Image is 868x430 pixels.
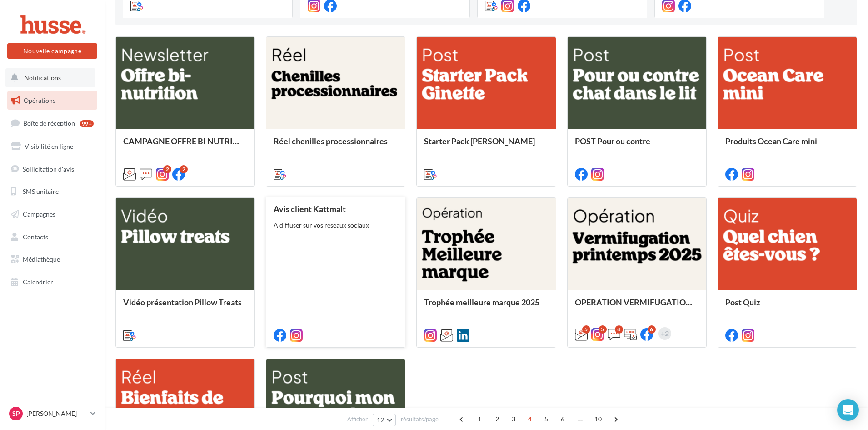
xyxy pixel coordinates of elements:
div: Post Quiz [725,298,849,316]
div: +2 [658,327,671,340]
div: Avis client Kattmalt [274,204,398,213]
span: Calendrier [23,278,53,286]
a: Médiathèque [5,250,99,269]
div: Réel chenilles processionnaires [274,137,398,155]
span: Contacts [23,233,48,241]
div: Vidéo présentation Pillow Treats [123,298,247,316]
span: 6 [555,412,570,426]
div: Trophée meilleure marque 2025 [424,298,548,316]
span: Opérations [24,96,55,104]
span: Sollicitation d'avis [23,165,74,172]
div: 99+ [80,120,94,127]
span: 12 [377,416,384,424]
span: Boîte de réception [23,119,75,127]
span: Médiathèque [23,255,60,263]
button: Notifications [5,68,95,87]
div: CAMPAGNE OFFRE BI NUTRITION [123,137,247,155]
span: ... [573,412,588,426]
div: Starter Pack [PERSON_NAME] [424,137,548,155]
span: 10 [591,412,606,426]
span: Visibilité en ligne [25,142,73,150]
span: 5 [539,412,554,426]
div: POST Pour ou contre [575,137,699,155]
span: 2 [490,412,504,426]
span: Notifications [24,74,61,81]
span: 1 [472,412,487,426]
a: Sollicitation d'avis [5,160,99,179]
a: Contacts [5,228,99,247]
div: 2 [163,165,171,173]
div: A diffuser sur vos réseaux sociaux [274,221,398,230]
div: 5 [599,325,607,334]
p: [PERSON_NAME] [26,409,87,418]
a: Sp [PERSON_NAME] [7,405,97,422]
a: Campagnes [5,205,99,224]
button: Nouvelle campagne [7,43,97,59]
a: Visibilité en ligne [5,137,99,156]
span: 3 [506,412,521,426]
a: Calendrier [5,273,99,292]
div: 2 [180,165,188,173]
span: 4 [523,412,537,426]
div: OPERATION VERMIFUGATION PRINTEMPS 2025 [575,298,699,316]
span: résultats/page [401,415,439,424]
a: Opérations [5,91,99,110]
span: Afficher [347,415,368,424]
span: Campagnes [23,210,55,218]
div: 6 [648,325,656,334]
a: Boîte de réception99+ [5,113,99,133]
span: SMS unitaire [23,187,59,195]
button: 12 [373,414,396,426]
div: 4 [615,325,623,334]
div: 5 [582,325,590,334]
a: SMS unitaire [5,182,99,201]
div: Produits Ocean Care mini [725,137,849,155]
span: Sp [12,409,20,418]
div: Open Intercom Messenger [837,399,859,421]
